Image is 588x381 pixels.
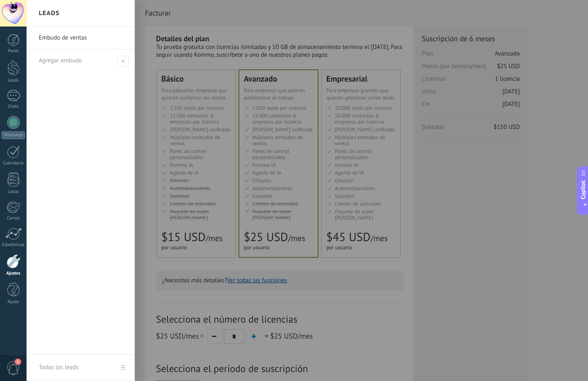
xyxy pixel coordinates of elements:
[39,27,127,49] a: Embudo de ventas
[2,161,25,166] div: Calendario
[2,189,25,195] div: Listas
[15,359,21,365] span: 1
[2,49,25,54] div: Panel
[2,216,25,221] div: Correo
[39,0,60,26] h2: Leads
[39,356,78,379] div: Todos los leads
[27,354,135,381] a: Todos los leads
[579,181,587,199] span: Copilot
[2,271,25,276] div: Ajustes
[2,104,25,109] div: Chats
[2,299,25,305] div: Ayuda
[2,242,25,248] div: Estadísticas
[2,78,25,83] div: Leads
[39,57,82,64] span: Agregar embudo
[118,55,129,66] span: Agregar embudo
[2,131,25,139] div: WhatsApp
